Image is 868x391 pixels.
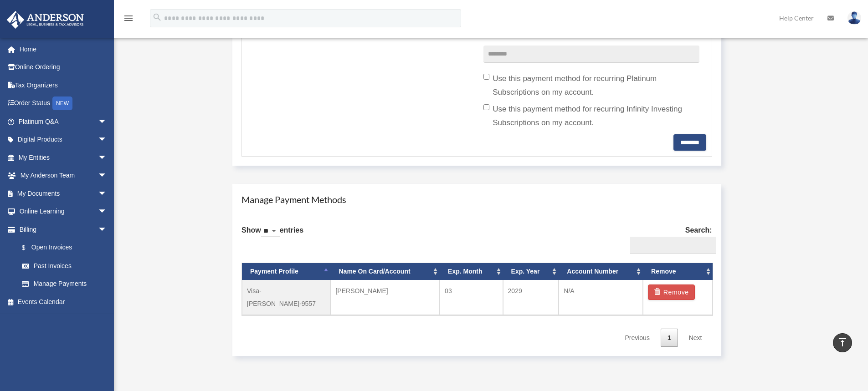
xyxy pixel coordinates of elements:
[440,280,503,315] td: 03
[98,131,116,149] span: arrow_drop_down
[98,112,116,131] span: arrow_drop_down
[98,167,116,185] span: arrow_drop_down
[123,16,134,24] a: menu
[6,167,121,185] a: My Anderson Teamarrow_drop_down
[52,96,72,110] div: NEW
[6,203,121,221] a: Online Learningarrow_drop_down
[627,224,712,254] label: Search:
[242,280,330,315] td: Visa-[PERSON_NAME]-9557
[483,72,699,99] label: Use this payment method for recurring Platinum Subscriptions on my account.
[440,263,503,280] th: Exp. Month: activate to sort column ascending
[123,13,134,24] i: menu
[6,76,121,94] a: Tax Organizers
[98,220,116,239] span: arrow_drop_down
[630,237,716,254] input: Search:
[13,275,116,293] a: Manage Payments
[6,58,121,76] a: Online Ordering
[483,104,489,110] input: Use this payment method for recurring Infinity Investing Subscriptions on my account.
[13,257,121,275] a: Past Invoices
[6,112,121,131] a: Platinum Q&Aarrow_drop_down
[503,280,559,315] td: 2029
[483,102,699,130] label: Use this payment method for recurring Infinity Investing Subscriptions on my account.
[6,184,121,203] a: My Documentsarrow_drop_down
[261,226,280,237] select: Showentries
[27,242,31,254] span: $
[833,333,852,352] a: vertical_align_top
[98,148,116,167] span: arrow_drop_down
[6,94,121,113] a: Order StatusNEW
[98,203,116,221] span: arrow_drop_down
[6,148,121,167] a: My Entitiesarrow_drop_down
[4,11,87,29] img: Anderson Advisors Platinum Portal
[618,329,656,347] a: Previous
[643,263,712,280] th: Remove: activate to sort column ascending
[330,280,440,315] td: [PERSON_NAME]
[6,293,121,311] a: Events Calendar
[241,224,303,246] label: Show entries
[242,263,330,280] th: Payment Profile: activate to sort column descending
[847,11,861,25] img: User Pic
[648,284,695,300] button: Remove
[483,74,489,80] input: Use this payment method for recurring Platinum Subscriptions on my account.
[98,184,116,203] span: arrow_drop_down
[6,131,121,149] a: Digital Productsarrow_drop_down
[559,263,643,280] th: Account Number: activate to sort column ascending
[559,280,643,315] td: N/A
[152,12,162,22] i: search
[682,329,709,347] a: Next
[661,329,678,347] a: 1
[330,263,440,280] th: Name On Card/Account: activate to sort column ascending
[13,239,121,257] a: $Open Invoices
[6,40,121,58] a: Home
[503,263,559,280] th: Exp. Year: activate to sort column ascending
[837,337,848,348] i: vertical_align_top
[241,193,712,206] h4: Manage Payment Methods
[6,220,121,239] a: Billingarrow_drop_down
